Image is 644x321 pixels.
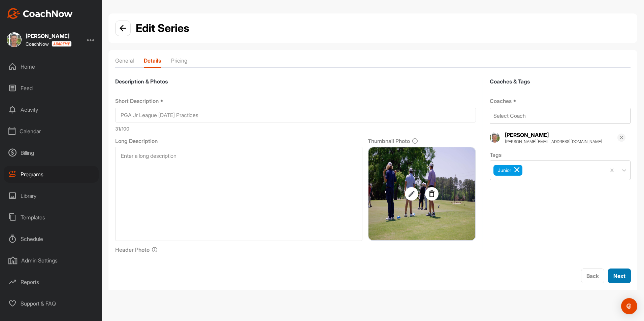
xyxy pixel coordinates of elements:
li: General [115,57,134,67]
li: Pricing [171,57,187,67]
div: Programs [4,166,99,183]
p: 31 /100 [115,125,476,132]
img: svg+xml;base64,PHN2ZyB4bWxucz0iaHR0cDovL3d3dy53My5vcmcvMjAwMC9zdmciIHdpZHRoPSIyNCIgaGVpZ2h0PSIyNC... [405,190,418,198]
span: Header Photo [115,246,150,253]
span: Next [613,273,625,279]
div: Activity [4,101,99,118]
label: Description & Photos [115,78,476,85]
div: Calendar [4,123,99,140]
img: svg+xml;base64,PHN2ZyB3aWR0aD0iMjQiIGhlaWdodD0iMjQiIHZpZXdCb3g9IjAgMCAyNCAyNCIgZmlsbD0ibm9uZSIgeG... [425,190,439,198]
span: Coaches [490,98,512,106]
div: [PERSON_NAME] [505,131,617,139]
div: Junior [496,167,514,174]
span: Long Description [115,138,158,145]
div: Feed [4,80,99,97]
button: Back [581,269,604,283]
img: CoachNow acadmey [52,41,71,47]
img: info [120,25,126,32]
div: Schedule [4,230,99,247]
img: thumbnail [368,147,475,240]
div: Templates [4,209,99,226]
img: info [151,246,158,253]
div: Home [4,58,99,75]
div: Library [4,187,99,204]
button: Next [608,269,631,283]
div: Reports [4,274,99,290]
span: Tags [490,151,502,158]
span: Thumbnail Photo [368,138,410,145]
input: Enter a short description [115,108,476,122]
div: Admin Settings [4,252,99,269]
li: Details [144,57,161,67]
div: [PERSON_NAME] [26,33,71,39]
img: CoachNow [7,8,73,19]
img: Profile picture [490,133,500,143]
img: svg+xml;base64,PHN2ZyB3aWR0aD0iMTYiIGhlaWdodD0iMTYiIHZpZXdCb3g9IjAgMCAxNiAxNiIgZmlsbD0ibm9uZSIgeG... [619,135,624,140]
div: Support & FAQ [4,295,99,312]
img: square_c0e2c32ef8752ec6cc06712238412571.jpg [7,32,22,47]
div: CoachNow [26,41,71,47]
div: Billing [4,144,99,161]
img: info [412,138,418,144]
div: [PERSON_NAME][EMAIL_ADDRESS][DOMAIN_NAME] [505,139,617,144]
span: Back [586,273,599,279]
label: Coaches & Tags [490,78,631,85]
span: Short Description [115,98,159,106]
div: Select Coach [493,112,526,120]
div: Open Intercom Messenger [621,298,637,314]
h2: Edit Series [136,20,189,36]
